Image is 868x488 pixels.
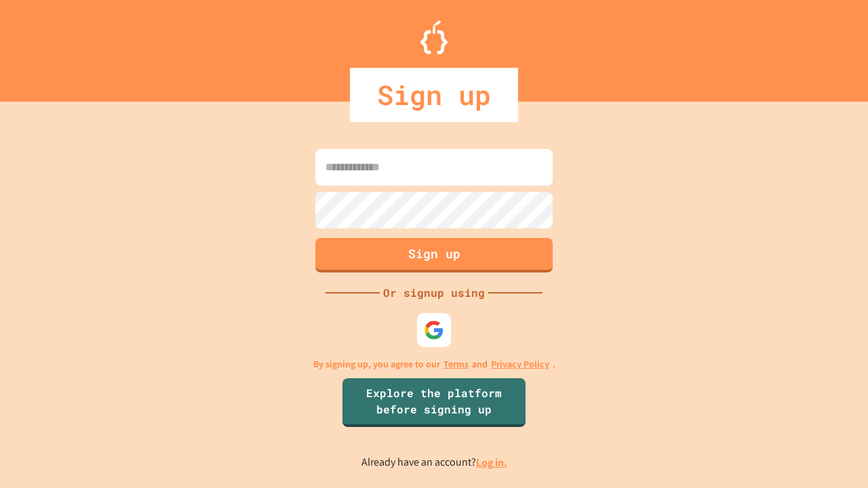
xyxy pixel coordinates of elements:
[420,20,448,54] img: Logo.svg
[443,357,469,371] a: Terms
[313,357,555,371] p: By signing up, you agree to our and .
[380,285,488,301] div: Or signup using
[342,378,526,427] a: Explore the platform before signing up
[476,455,507,470] a: Log in.
[491,357,549,371] a: Privacy Policy
[350,68,518,122] div: Sign up
[361,454,507,471] p: Already have an account?
[315,238,553,272] button: Sign up
[424,320,444,340] img: google-icon.svg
